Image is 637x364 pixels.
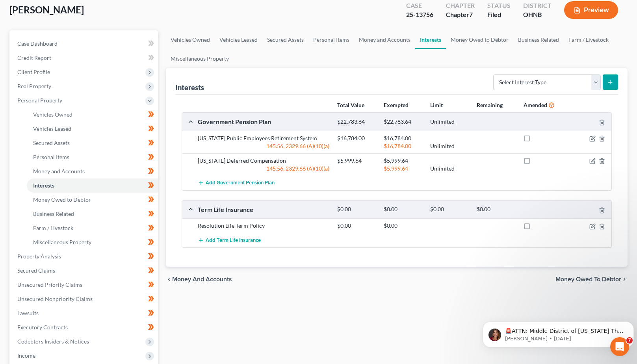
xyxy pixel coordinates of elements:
strong: Amended [524,102,547,108]
p: Message from Katie, sent 3w ago [26,30,145,37]
a: Vehicles Owned [166,30,215,49]
span: Business Related [33,210,74,217]
a: Case Dashboard [11,37,158,51]
div: Unlimited [426,142,473,150]
div: 25-13756 [406,10,433,19]
a: Executory Contracts [11,320,158,334]
a: Vehicles Leased [215,30,262,49]
span: Client Profile [17,69,50,75]
div: Filed [487,10,511,19]
span: Secured Claims [17,267,55,274]
button: Preview [564,1,618,19]
div: Chapter [446,1,475,10]
button: Add Term Life Insurance [198,233,261,247]
span: Add Government Pension Plan [206,180,275,186]
a: Interests [27,178,158,193]
a: Money Owed to Debtor [27,193,158,207]
div: $5,999.64 [380,165,426,173]
span: Personal Items [33,154,69,160]
div: $0.00 [380,206,426,213]
span: Money and Accounts [33,168,85,175]
span: Farm / Livestock [33,225,73,231]
a: Credit Report [11,51,158,65]
div: Term Life Insurance [194,205,333,214]
span: Vehicles Owned [33,111,72,118]
div: $0.00 [333,206,380,213]
div: $16,784.00 [380,142,426,150]
div: Status [487,1,511,10]
div: $0.00 [333,222,380,230]
span: Personal Property [17,97,62,104]
div: $22,783.64 [380,118,426,126]
div: $0.00 [426,206,473,213]
a: Farm / Livestock [564,30,613,49]
div: OHNB [523,10,552,19]
span: Property Analysis [17,253,61,260]
div: Resolution Life Term Policy [194,222,333,230]
span: Interests [33,182,54,189]
a: Secured Assets [262,30,308,49]
div: Interests [175,83,204,92]
a: Farm / Livestock [27,221,158,235]
span: Miscellaneous Property [33,239,91,245]
div: District [523,1,552,10]
div: $5,999.64 [380,157,426,165]
div: $0.00 [473,206,519,213]
a: Property Analysis [11,249,158,264]
a: Secured Claims [11,264,158,278]
a: Business Related [513,30,564,49]
span: Money and Accounts [172,276,232,282]
iframe: Intercom live chat [610,337,629,356]
strong: Limit [430,102,443,108]
span: Vehicles Leased [33,125,71,132]
span: Lawsuits [17,310,39,316]
a: Vehicles Leased [27,122,158,136]
a: Secured Assets [27,136,158,150]
div: Chapter [446,10,475,19]
button: Money Owed to Debtor chevron_right [555,276,628,282]
a: Miscellaneous Property [166,49,234,68]
span: Secured Assets [33,139,70,146]
div: $16,784.00 [380,134,426,142]
a: Money Owed to Debtor [446,30,513,49]
a: Unsecured Priority Claims [11,278,158,292]
a: Personal Items [308,30,354,49]
i: chevron_right [621,276,628,282]
a: Interests [415,30,446,49]
span: 7 [626,337,633,344]
div: 145.56, 2329.66 (A)(10)(a) [194,142,333,150]
div: 145.56, 2329.66 (A)(10)(a) [194,165,333,173]
div: $22,783.64 [333,118,380,126]
span: Executory Contracts [17,324,68,331]
strong: Remaining [477,102,503,108]
span: [PERSON_NAME] [9,4,84,15]
span: Add Term Life Insurance [206,237,261,243]
div: $0.00 [380,222,426,230]
div: Government Pension Plan [194,117,333,126]
a: Vehicles Owned [27,108,158,122]
span: Money Owed to Debtor [33,196,91,203]
a: Personal Items [27,150,158,164]
a: Lawsuits [11,306,158,320]
a: Money and Accounts [27,164,158,178]
span: Credit Report [17,54,51,61]
span: Unsecured Priority Claims [17,281,82,288]
span: Real Property [17,83,51,89]
strong: Exempted [384,102,409,108]
div: Case [406,1,433,10]
div: [US_STATE] Public Employees Retirement System [194,134,333,142]
button: chevron_left Money and Accounts [166,276,232,282]
a: Business Related [27,207,158,221]
span: Case Dashboard [17,40,58,47]
span: Codebtors Insiders & Notices [17,338,89,345]
span: Income [17,352,35,359]
a: Money and Accounts [354,30,415,49]
a: Miscellaneous Property [27,235,158,249]
span: 7 [469,11,473,18]
div: Unlimited [426,118,473,126]
a: Unsecured Nonpriority Claims [11,292,158,306]
div: Unlimited [426,165,473,173]
div: $5,999.64 [333,157,380,165]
